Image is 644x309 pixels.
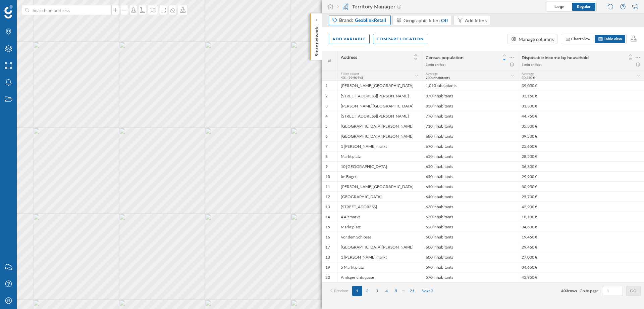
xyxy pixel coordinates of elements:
[337,121,422,131] div: [GEOGRAPHIC_DATA][PERSON_NAME]
[465,17,487,24] div: Add filters
[422,191,518,202] div: 640 inhabitants
[422,181,518,191] div: 650 inhabitants
[341,76,363,80] span: 401 (99.504%)
[605,288,621,294] input: 1
[518,191,644,202] div: 25,700 €
[325,265,330,270] div: 19
[337,181,422,191] div: [PERSON_NAME][GEOGRAPHIC_DATA]
[561,288,568,293] span: 403
[337,252,422,262] div: 1 [PERSON_NAME] markt
[577,288,578,293] span: .
[341,55,357,60] span: Address
[337,171,422,181] div: Im Bogen
[518,202,644,212] div: 42,900 €
[518,242,644,252] div: 29,450 €
[337,81,422,91] div: [PERSON_NAME][GEOGRAPHIC_DATA]
[422,171,518,181] div: 650 inhabitants
[337,3,401,10] div: Territory Manager
[426,55,464,60] span: Census population
[426,76,450,80] span: 200 inhabitants
[4,5,13,18] img: Geoblink Logo
[568,288,577,293] span: rows
[337,232,422,242] div: Vor dem Schlosse
[337,222,422,232] div: Markt platz
[441,17,448,24] div: Off
[325,174,330,179] div: 10
[337,202,422,212] div: [STREET_ADDRESS]
[325,204,330,210] div: 13
[422,151,518,161] div: 650 inhabitants
[554,4,564,9] span: Large
[518,111,644,121] div: 44,750 €
[337,151,422,161] div: Markt platz
[518,81,644,91] div: 39,050 €
[422,81,518,91] div: 1,010 inhabitants
[518,101,644,111] div: 31,300 €
[325,234,330,240] div: 16
[522,62,542,67] div: 3 min on foot
[422,101,518,111] div: 830 inhabitants
[522,55,589,60] span: Disposable income by household
[14,5,38,11] span: Soporte
[571,36,590,41] span: Chart view
[337,91,422,101] div: [STREET_ADDRESS][PERSON_NAME]
[313,24,320,56] p: Store network
[337,111,422,121] div: [STREET_ADDRESS][PERSON_NAME]
[518,252,644,262] div: 27,000 €
[337,242,422,252] div: [GEOGRAPHIC_DATA][PERSON_NAME]
[325,255,330,260] div: 18
[337,212,422,222] div: 4 Alt markt
[325,103,328,109] div: 3
[325,224,330,230] div: 15
[325,144,328,149] div: 7
[422,222,518,232] div: 620 inhabitants
[422,161,518,171] div: 650 inhabitants
[325,58,334,64] span: #
[422,121,518,131] div: 710 inhabitants
[325,164,328,169] div: 9
[337,262,422,272] div: 5 Markt platz
[518,171,644,181] div: 29,900 €
[325,245,330,250] div: 17
[426,72,438,76] span: Average
[604,36,622,41] span: Table view
[342,3,349,10] img: territory-manager.svg
[422,202,518,212] div: 630 inhabitants
[337,101,422,111] div: [PERSON_NAME][GEOGRAPHIC_DATA]
[337,131,422,141] div: [GEOGRAPHIC_DATA][PERSON_NAME]
[337,161,422,171] div: 10 [GEOGRAPHIC_DATA]
[422,262,518,272] div: 590 inhabitants
[422,91,518,101] div: 870 inhabitants
[422,131,518,141] div: 680 inhabitants
[518,121,644,131] div: 35,300 €
[422,272,518,282] div: 570 inhabitants
[337,141,422,151] div: 1 [PERSON_NAME] markt
[325,275,330,280] div: 20
[337,191,422,202] div: [GEOGRAPHIC_DATA]
[422,252,518,262] div: 600 inhabitants
[325,83,328,88] div: 1
[518,91,644,101] div: 33,150 €
[518,141,644,151] div: 25,650 €
[422,232,518,242] div: 600 inhabitants
[325,134,328,139] div: 6
[518,232,644,242] div: 19,450 €
[518,151,644,161] div: 28,500 €
[325,124,328,129] div: 5
[325,93,328,99] div: 2
[426,62,446,67] div: 3 min on foot
[325,154,328,159] div: 8
[325,214,330,220] div: 14
[518,272,644,282] div: 43,950 €
[522,76,535,80] span: 30,250 €
[422,212,518,222] div: 630 inhabitants
[518,262,644,272] div: 34,650 €
[518,131,644,141] div: 39,500 €
[404,17,440,23] span: Geographic filter:
[518,161,644,171] div: 36,300 €
[339,17,387,24] div: Brand:
[341,72,359,76] span: Filled count
[577,4,591,9] span: Regular
[580,288,599,294] span: Go to page:
[325,184,330,189] div: 11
